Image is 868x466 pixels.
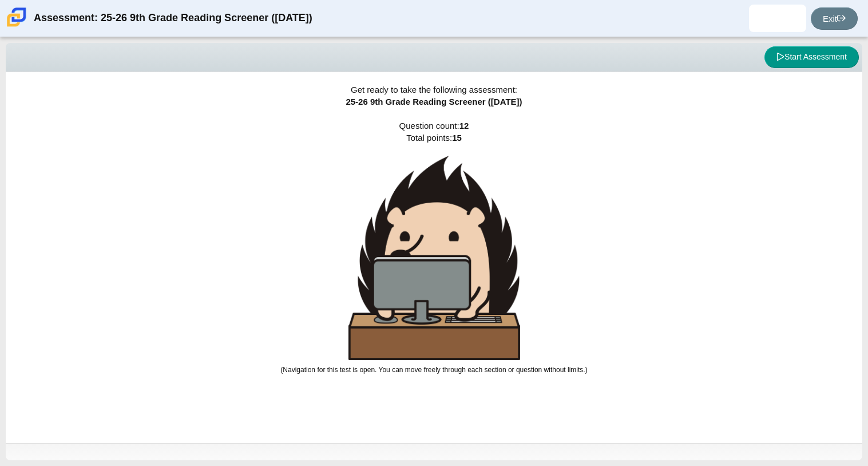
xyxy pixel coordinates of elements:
[346,97,522,106] span: 25-26 9th Grade Reading Screener ([DATE])
[459,121,469,131] b: 12
[351,85,517,94] span: Get ready to take the following assessment:
[811,7,858,30] a: Exit
[5,21,29,31] a: Carmen School of Science & Technology
[280,366,587,374] small: (Navigation for this test is open. You can move freely through each section or question without l...
[452,133,462,143] b: 15
[768,9,787,27] img: markell.lewis.QJdif8
[280,121,587,374] span: Question count: Total points:
[5,5,29,29] img: Carmen School of Science & Technology
[34,5,312,32] div: Assessment: 25-26 9th Grade Reading Screener ([DATE])
[764,46,859,68] button: Start Assessment
[348,156,520,360] img: hedgehog-behind-computer-large.png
